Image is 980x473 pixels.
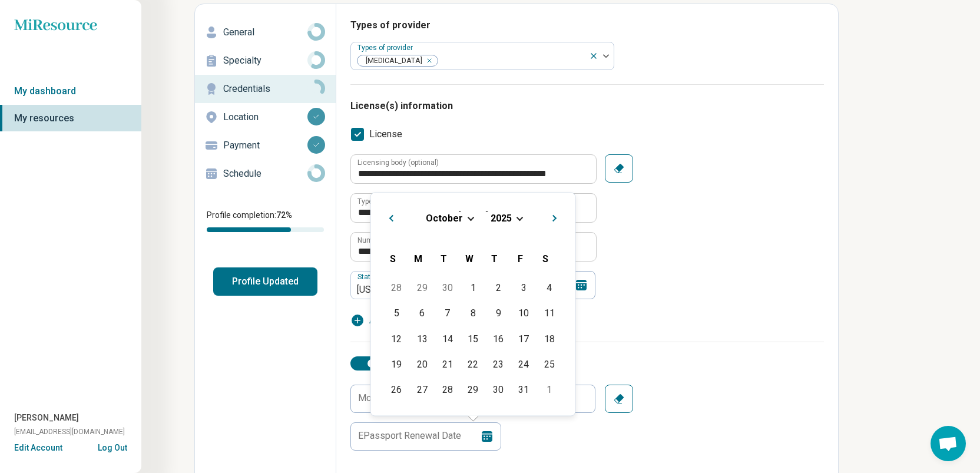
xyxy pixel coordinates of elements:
input: credential.licenses.0.name [351,194,596,222]
div: Choose Saturday, October 4th, 2025 [537,275,562,300]
button: October [425,211,463,224]
div: Choose Sunday, October 19th, 2025 [384,351,409,376]
div: Choose Sunday, October 12th, 2025 [384,326,409,351]
h3: License(s) information [350,99,824,113]
p: Location [223,110,307,124]
div: Choose Monday, October 13th, 2025 [409,326,435,351]
div: Choose Wednesday, October 15th, 2025 [460,326,485,351]
div: Choose Sunday, October 26th, 2025 [384,377,409,402]
span: [EMAIL_ADDRESS][DOMAIN_NAME] [14,426,125,437]
a: Credentials [195,75,336,103]
div: Choose Wednesday, October 29th, 2025 [460,377,485,402]
div: Choose Thursday, October 9th, 2025 [486,300,511,326]
span: F [518,253,523,264]
p: General [223,25,307,39]
button: Next Month [547,207,566,226]
button: 2025 [490,211,512,224]
div: Choose Saturday, October 11th, 2025 [537,300,562,326]
div: Choose Thursday, October 30th, 2025 [486,377,511,402]
a: General [195,18,336,47]
span: October [426,212,463,223]
span: [MEDICAL_DATA] [357,55,426,67]
label: Type [357,198,373,205]
button: Edit Account [14,442,62,454]
div: Choose Friday, October 10th, 2025 [511,300,537,326]
label: State [357,273,377,281]
div: Choose Wednesday, October 22nd, 2025 [460,351,485,376]
span: W [465,253,474,264]
span: T [441,253,447,264]
div: Choose Monday, October 6th, 2025 [409,300,435,326]
div: Choose Monday, September 29th, 2025 [409,275,435,300]
h2: [DATE] [380,207,566,224]
p: Payment [223,138,307,153]
div: Choose Date [370,193,576,416]
div: Choose Friday, October 3rd, 2025 [511,275,537,300]
button: Previous Month [380,207,399,226]
div: Profile completion [207,227,324,232]
p: Specialty [223,54,307,68]
div: Choose Friday, October 17th, 2025 [511,326,537,351]
button: Add another license [350,313,455,328]
span: S [390,253,396,264]
span: S [542,253,548,264]
div: Choose Thursday, October 16th, 2025 [486,326,511,351]
button: Log Out [98,442,127,451]
div: Choose Saturday, October 25th, 2025 [537,351,562,376]
div: Choose Monday, October 27th, 2025 [409,377,435,402]
div: Choose Sunday, October 5th, 2025 [384,300,409,326]
div: Choose Wednesday, October 1st, 2025 [460,275,485,300]
label: PsyPact License [350,356,454,371]
span: Add another license [369,313,455,328]
div: Choose Tuesday, October 28th, 2025 [435,377,460,402]
div: Choose Thursday, October 2nd, 2025 [486,275,511,300]
span: License [369,127,402,141]
a: Location [195,103,336,131]
div: Choose Tuesday, October 14th, 2025 [435,326,460,351]
div: Choose Saturday, November 1st, 2025 [537,377,562,402]
div: Profile completion: [195,202,336,239]
div: Choose Friday, October 31st, 2025 [511,377,537,402]
label: Types of provider [357,44,415,52]
div: Choose Thursday, October 23rd, 2025 [486,351,511,376]
span: 2025 [491,212,512,223]
h3: Types of provider [350,18,824,32]
div: Choose Tuesday, September 30th, 2025 [435,275,460,300]
p: Schedule [223,167,307,181]
a: Specialty [195,47,336,75]
label: Licensing body (optional) [357,159,439,166]
div: Choose Tuesday, October 21st, 2025 [435,351,460,376]
a: Payment [195,131,336,160]
a: Schedule [195,160,336,188]
span: T [491,253,498,264]
div: Month October, 2025 [384,275,562,402]
span: 72 % [276,210,292,220]
span: M [414,253,422,264]
label: Number [357,237,383,244]
p: Credentials [223,82,307,96]
button: Profile Updated [213,267,317,296]
div: Choose Wednesday, October 8th, 2025 [460,300,485,326]
div: Choose Saturday, October 18th, 2025 [537,326,562,351]
div: Choose Monday, October 20th, 2025 [409,351,435,376]
div: Choose Sunday, September 28th, 2025 [384,275,409,300]
div: Choose Tuesday, October 7th, 2025 [435,300,460,326]
span: [PERSON_NAME] [14,412,79,424]
div: Open chat [931,426,966,461]
div: Choose Friday, October 24th, 2025 [511,351,537,376]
